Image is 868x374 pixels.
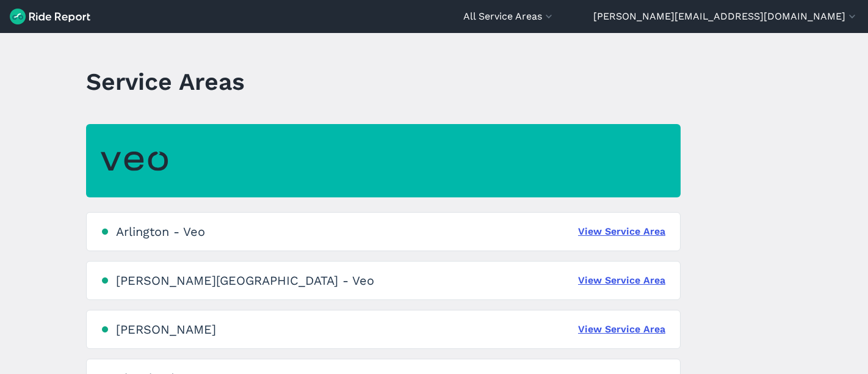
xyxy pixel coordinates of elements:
[116,224,205,239] div: Arlington - Veo
[116,273,374,288] div: [PERSON_NAME][GEOGRAPHIC_DATA] - Veo
[578,224,665,239] a: View Service Area
[86,65,245,98] h1: Service Areas
[578,322,665,337] a: View Service Area
[463,9,555,24] button: All Service Areas
[116,322,216,337] div: [PERSON_NAME]
[10,9,90,24] img: Ride Report
[593,9,858,24] button: [PERSON_NAME][EMAIL_ADDRESS][DOMAIN_NAME]
[578,273,665,288] a: View Service Area
[101,144,168,178] img: Veo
